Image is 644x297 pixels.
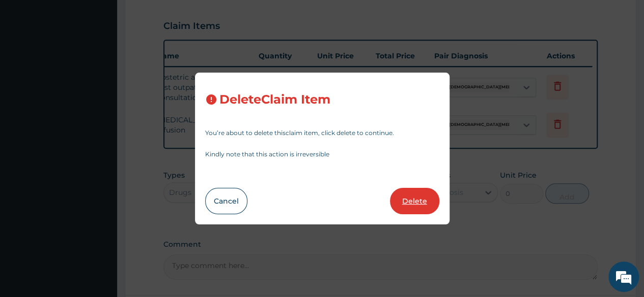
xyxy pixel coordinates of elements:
[205,151,439,157] p: Kindly note that this action is irreversible
[167,5,191,29] div: Minimize live chat window
[205,130,439,136] p: You’re about to delete this claim item , click delete to continue.
[59,86,141,188] span: We're online!
[205,188,247,214] button: Cancel
[19,51,41,76] img: d_794563401_company_1708531726252_794563401
[5,193,194,228] textarea: Type your message and hit 'Enter'
[390,188,439,214] button: Delete
[53,57,171,70] div: Chat with us now
[219,93,330,107] h3: Delete Claim Item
